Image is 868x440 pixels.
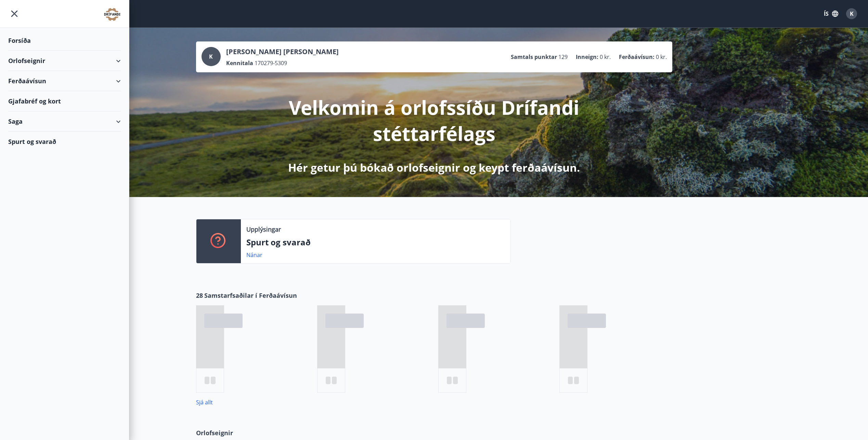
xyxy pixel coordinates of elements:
button: menu [8,8,21,20]
p: Inneign : [576,53,598,61]
a: Nánar [246,251,262,259]
p: Upplýsingar [246,225,281,234]
span: K [209,53,213,60]
span: 129 [558,53,568,61]
div: Gjafabréf og kort [8,91,121,111]
div: Ferðaávísun [8,71,121,91]
img: union_logo [104,8,121,21]
p: Ferðaávísun : [619,53,655,61]
button: K [843,5,860,22]
button: ÍS [820,8,842,20]
div: Saga [8,111,121,132]
div: Spurt og svarað [8,132,121,151]
p: Kennitala [226,59,253,67]
p: [PERSON_NAME] [PERSON_NAME] [226,47,339,57]
span: 28 [196,291,203,300]
span: 170279-5309 [255,59,287,67]
p: Samtals punktar [511,53,557,61]
span: 0 kr. [600,53,611,61]
p: Hér getur þú bókað orlofseignir og keypt ferðaávísun. [288,160,580,175]
span: Samstarfsaðilar í Ferðaávísun [204,291,297,300]
p: Velkomin á orlofssíðu Drífandi stéttarfélags [254,94,615,146]
div: Orlofseignir [8,51,121,71]
span: K [850,10,854,17]
a: Sjá allt [196,399,213,406]
span: Orlofseignir [196,428,233,437]
span: 0 kr. [656,53,667,61]
div: Forsíða [8,30,121,51]
p: Spurt og svarað [246,236,505,248]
